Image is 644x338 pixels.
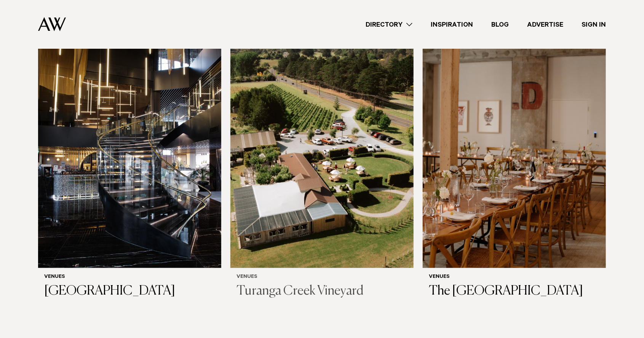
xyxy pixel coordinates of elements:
h3: The [GEOGRAPHIC_DATA] [429,284,600,299]
h6: Venues [429,274,600,281]
a: Sign In [572,19,615,30]
img: Auckland Weddings Venues | Turanga Creek Vineyard [230,22,414,268]
h3: [GEOGRAPHIC_DATA] [44,284,215,299]
img: Auckland Weddings Logo [38,17,66,31]
a: Advertise [518,19,572,30]
h6: Venues [237,274,407,281]
img: Auckland Weddings Venues | The Hotel Britomart [423,22,606,268]
img: Auckland Weddings Venues | SOHO Hotel Auckland [38,22,221,268]
a: Auckland Weddings Venues | The Hotel Britomart Venues The [GEOGRAPHIC_DATA] [423,22,606,305]
a: Inspiration [422,19,482,30]
h6: Venues [44,274,215,281]
a: Auckland Weddings Venues | Turanga Creek Vineyard Venues Turanga Creek Vineyard [230,22,414,305]
h3: Turanga Creek Vineyard [237,284,407,299]
a: Blog [482,19,518,30]
a: Directory [356,19,422,30]
a: Auckland Weddings Venues | SOHO Hotel Auckland Venues [GEOGRAPHIC_DATA] [38,22,221,305]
